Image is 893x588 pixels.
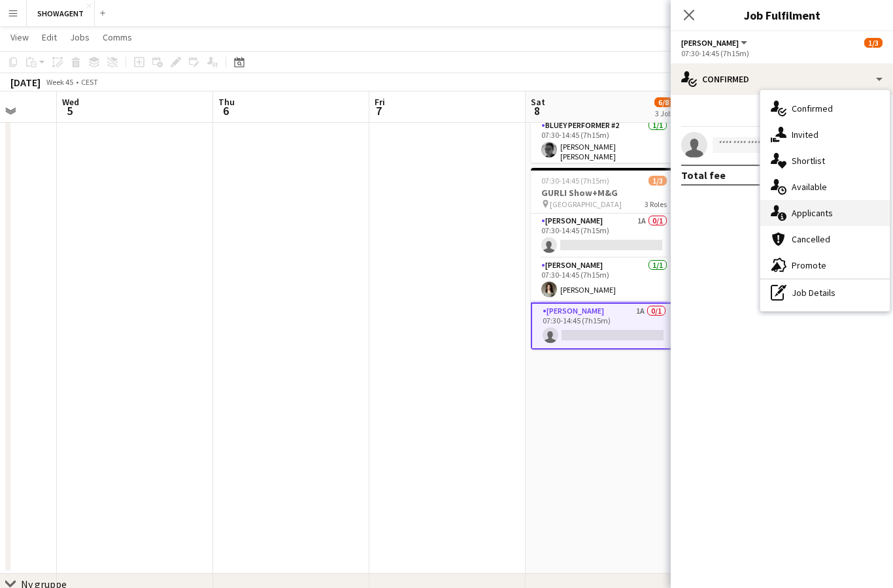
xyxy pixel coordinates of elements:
app-card-role: [PERSON_NAME]1A0/107:30-14:45 (7h15m) [531,302,677,350]
a: Edit [37,29,62,46]
app-card-role: BLUEY Performer #21/107:30-14:45 (7h15m)[PERSON_NAME] [PERSON_NAME] [PERSON_NAME] [531,118,677,167]
span: Jobs [70,31,90,43]
app-card-role: [PERSON_NAME]1A0/107:30-14:45 (7h15m) [531,214,677,258]
span: 6/8 [654,97,673,107]
span: View [10,31,29,43]
div: Confirmed [760,95,890,122]
div: Shortlist [760,148,890,174]
div: 3 Jobs [655,108,675,118]
button: SHOWAGENT [27,1,95,26]
div: Total fee [681,169,726,182]
h3: Job Fulfilment [671,7,893,24]
div: Applicants [760,200,890,226]
span: Wed [62,96,79,108]
button: [PERSON_NAME] [681,38,749,48]
span: Comms [103,31,132,43]
span: 1/3 [649,176,667,186]
span: Thu [218,96,235,108]
span: 1/3 [864,38,883,48]
h3: GURLI Show+M&G [531,187,677,199]
div: Confirmed [671,63,893,95]
div: Job Details [760,280,890,306]
span: Week 45 [43,77,76,87]
span: 3 Roles [645,199,667,209]
span: 6 [216,103,235,118]
app-card-role: [PERSON_NAME]1/107:30-14:45 (7h15m)[PERSON_NAME] [531,258,677,302]
a: Comms [97,29,137,46]
a: View [5,29,34,46]
div: CEST [81,77,98,87]
div: Promote [760,252,890,278]
span: 7 [373,103,385,118]
span: [GEOGRAPHIC_DATA] [550,199,622,209]
app-job-card: 07:30-14:45 (7h15m)1/3GURLI Show+M&G [GEOGRAPHIC_DATA]3 Roles[PERSON_NAME]1A0/107:30-14:45 (7h15m... [531,168,677,350]
div: [DATE] [10,76,41,89]
span: 5 [60,103,79,118]
span: GUSTAV Gris [681,38,739,48]
div: Invited [760,122,890,148]
span: 8 [529,103,545,118]
span: Fri [375,96,385,108]
span: 07:30-14:45 (7h15m) [541,176,609,186]
div: Cancelled [760,226,890,252]
span: Sat [531,96,545,108]
a: Jobs [65,29,95,46]
span: Edit [42,31,57,43]
div: Available [760,174,890,200]
div: 07:30-14:45 (7h15m) [681,48,883,58]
